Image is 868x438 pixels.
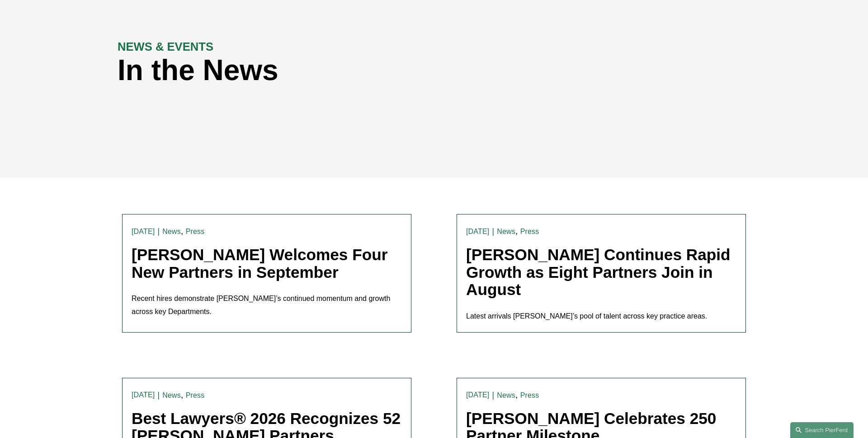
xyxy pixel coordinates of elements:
[132,246,387,281] a: [PERSON_NAME] Welcomes Four New Partners in September
[132,228,155,235] time: [DATE]
[186,228,205,235] a: Press
[118,40,213,53] strong: NEWS & EVENTS
[132,391,155,399] time: [DATE]
[118,54,592,87] h1: In the News
[466,246,731,298] a: [PERSON_NAME] Continues Rapid Growth as Eight Partners Join in August
[497,391,515,399] a: News
[515,390,518,400] span: ,
[466,391,489,399] time: [DATE]
[790,422,854,438] a: Search this site
[162,228,181,235] a: News
[520,391,539,399] a: Press
[162,391,181,399] a: News
[466,310,736,323] p: Latest arrivals [PERSON_NAME]’s pool of talent across key practice areas.
[520,228,539,235] a: Press
[515,226,518,236] span: ,
[466,228,489,235] time: [DATE]
[132,292,402,319] p: Recent hires demonstrate [PERSON_NAME]’s continued momentum and growth across key Departments.
[181,390,183,400] span: ,
[186,391,205,399] a: Press
[181,226,183,236] span: ,
[497,228,515,235] a: News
